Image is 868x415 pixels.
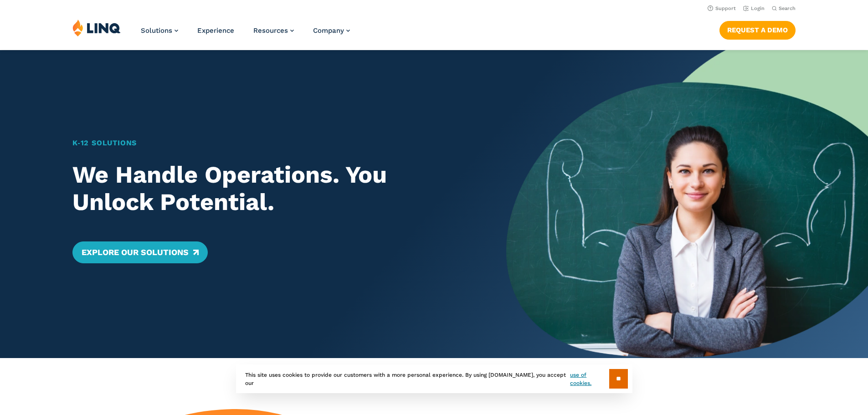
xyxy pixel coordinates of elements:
[72,241,208,263] a: Explore Our Solutions
[141,26,172,35] span: Solutions
[506,50,868,358] img: Home Banner
[72,19,121,36] img: LINQ | K‑12 Software
[779,5,796,11] span: Search
[141,19,350,49] nav: Primary Navigation
[570,371,609,387] a: use of cookies.
[743,5,765,11] a: Login
[141,26,178,35] a: Solutions
[313,26,350,35] a: Company
[719,19,796,39] nav: Button Navigation
[253,26,288,35] span: Resources
[253,26,294,35] a: Resources
[197,26,234,35] a: Experience
[772,5,796,12] button: Open Search Bar
[236,364,632,393] div: This site uses cookies to provide our customers with a more personal experience. By using [DOMAIN...
[719,21,796,39] a: Request a Demo
[708,5,736,11] a: Support
[72,161,471,216] h2: We Handle Operations. You Unlock Potential.
[313,26,344,35] span: Company
[72,138,471,149] h1: K‑12 Solutions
